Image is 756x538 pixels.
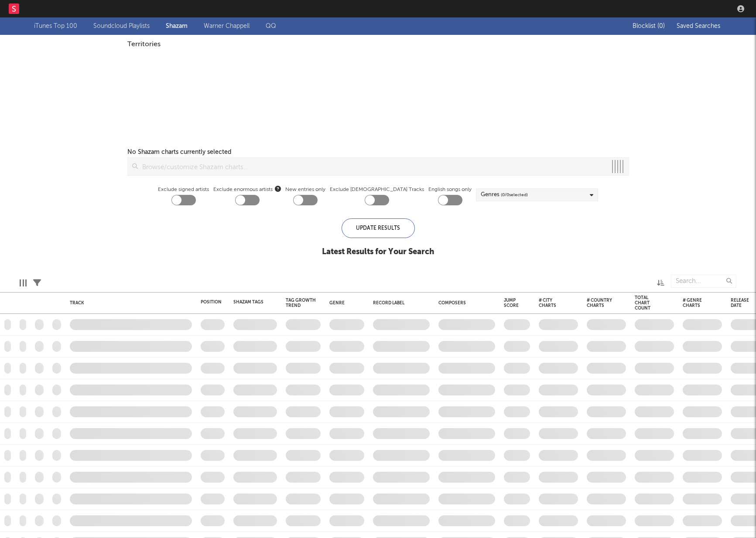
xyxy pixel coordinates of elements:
[539,298,565,308] div: # City Charts
[158,184,209,195] label: Exclude signed artists
[438,300,491,306] div: Composers
[504,298,519,308] div: Jump Score
[633,23,665,29] span: Blocklist
[70,300,188,306] div: Track
[342,218,415,238] div: Update Results
[674,23,722,30] button: Saved Searches
[286,298,316,308] div: Tag Growth Trend
[501,190,528,200] span: ( 0 / 0 selected)
[677,23,722,29] span: Saved Searches
[204,21,250,31] a: Warner Chappell
[671,275,736,288] input: Search...
[428,184,472,195] label: English songs only
[635,295,661,311] div: Total Chart Count
[138,158,607,175] input: Browse/customize Shazam charts...
[275,184,281,193] button: Exclude enormous artists
[93,21,150,31] a: Soundcloud Playlists
[373,300,425,306] div: Record Label
[233,300,264,305] div: Shazam Tags
[587,298,613,308] div: # Country Charts
[127,147,231,157] div: No Shazam charts currently selected
[201,300,222,305] div: Position
[213,184,281,195] span: Exclude enormous artists
[20,270,27,296] div: Edit Columns
[285,184,325,195] label: New entries only
[329,300,360,306] div: Genre
[657,23,665,29] span: ( 0 )
[127,39,629,50] div: Territories
[322,247,434,257] div: Latest Results for Your Search
[683,298,709,308] div: # Genre Charts
[33,270,41,296] div: Filters
[330,184,424,195] label: Exclude [DEMOGRAPHIC_DATA] Tracks
[34,21,77,31] a: iTunes Top 100
[266,21,276,31] a: QQ
[481,190,528,200] div: Genres
[731,298,753,308] div: Release Date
